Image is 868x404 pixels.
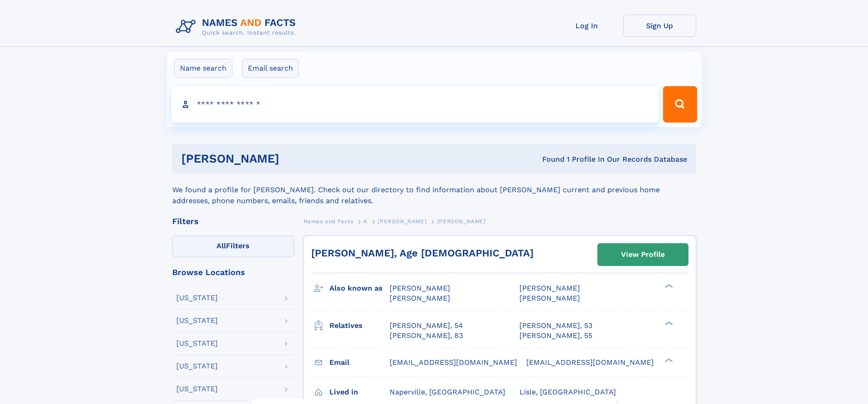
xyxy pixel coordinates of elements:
span: [PERSON_NAME] [519,284,580,292]
span: [EMAIL_ADDRESS][DOMAIN_NAME] [390,358,517,367]
div: [US_STATE] [176,363,218,370]
span: K [364,218,368,225]
span: [PERSON_NAME] [390,284,450,292]
div: ❯ [663,357,673,363]
h3: Relatives [329,318,390,333]
h1: [PERSON_NAME] [181,153,411,164]
div: Filters [172,217,294,225]
a: Sign Up [623,15,696,37]
span: [PERSON_NAME] [437,218,486,225]
a: View Profile [598,244,688,266]
label: Filters [172,235,294,257]
div: ❯ [663,283,673,289]
div: We found a profile for [PERSON_NAME]. Check out our directory to find information about [PERSON_N... [172,174,696,206]
a: [PERSON_NAME], 83 [390,331,463,341]
label: Email search [242,59,299,78]
div: [US_STATE] [176,340,218,347]
span: All [216,241,226,250]
a: K [364,215,368,227]
div: [US_STATE] [176,317,218,324]
img: Logo Names and Facts [172,15,303,39]
a: [PERSON_NAME], 55 [519,331,592,341]
a: [PERSON_NAME], Age [DEMOGRAPHIC_DATA] [311,247,534,259]
a: Log In [550,15,623,37]
a: Names and Facts [303,215,354,227]
span: [PERSON_NAME] [390,294,450,302]
h3: Lived in [329,384,390,400]
a: [PERSON_NAME] [378,215,426,227]
div: View Profile [621,244,665,265]
div: [US_STATE] [176,385,218,393]
input: search input [171,86,659,123]
div: ❯ [663,320,673,326]
span: [EMAIL_ADDRESS][DOMAIN_NAME] [526,358,654,367]
a: [PERSON_NAME], 53 [519,321,592,331]
div: Found 1 Profile In Our Records Database [411,154,687,164]
div: [US_STATE] [176,294,218,302]
h3: Also known as [329,281,390,296]
span: Lisle, [GEOGRAPHIC_DATA] [519,388,616,396]
span: Naperville, [GEOGRAPHIC_DATA] [390,388,505,396]
span: [PERSON_NAME] [378,218,426,225]
button: Search Button [663,86,697,123]
div: Browse Locations [172,268,294,276]
label: Name search [174,59,232,78]
span: [PERSON_NAME] [519,294,580,302]
h3: Email [329,355,390,370]
a: [PERSON_NAME], 54 [390,321,463,331]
